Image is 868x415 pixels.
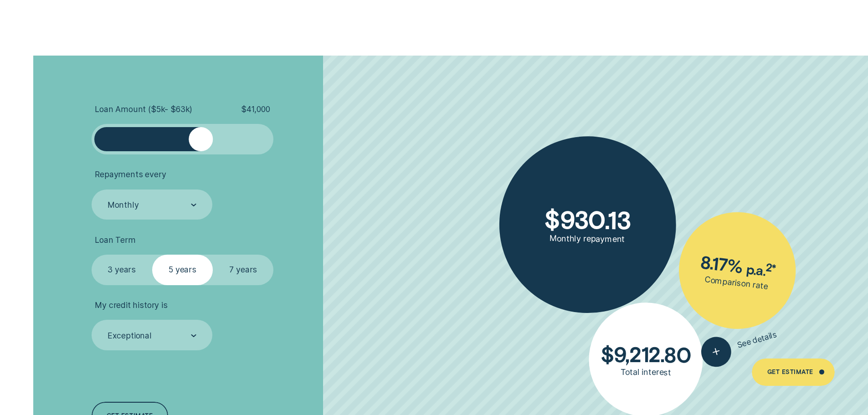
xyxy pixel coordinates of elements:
[213,255,273,285] label: 7 years
[95,169,166,179] span: Repayments every
[95,300,167,310] span: My credit history is
[736,330,778,351] span: See details
[241,104,270,114] span: $ 41,000
[108,331,152,341] div: Exceptional
[698,320,781,370] button: See details
[92,255,152,285] label: 3 years
[152,255,213,285] label: 5 years
[95,104,192,114] span: Loan Amount ( $5k - $63k )
[95,235,135,245] span: Loan Term
[108,200,139,210] div: Monthly
[752,359,834,386] a: Get Estimate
